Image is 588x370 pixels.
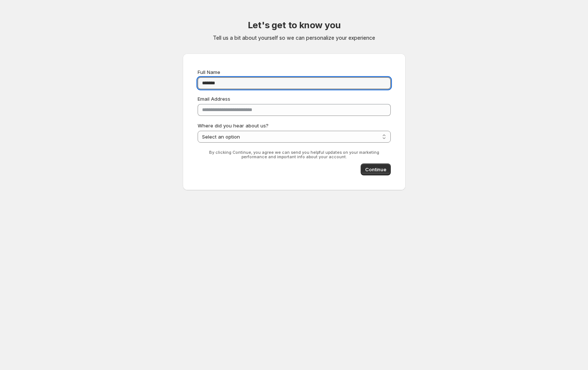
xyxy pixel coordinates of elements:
[198,123,269,129] span: Where did you hear about us?
[198,150,391,159] p: By clicking Continue, you agree we can send you helpful updates on your marketing performance and...
[198,96,230,102] span: Email Address
[365,166,386,173] span: Continue
[213,34,375,42] p: Tell us a bit about yourself so we can personalize your experience
[248,19,341,31] h2: Let's get to know you
[198,69,220,75] span: Full Name
[361,163,391,175] button: Continue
